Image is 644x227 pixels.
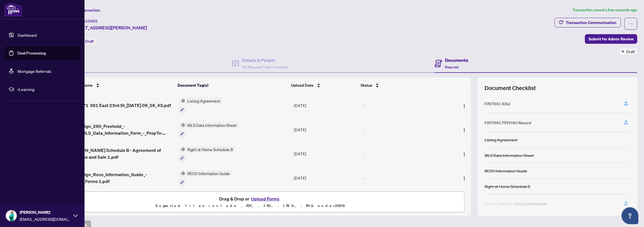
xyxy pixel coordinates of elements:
div: Listing Agreement [485,137,518,143]
img: Logo [462,104,467,108]
span: 2_DigiSign_290_Freehold_-_Sale_MLS_Data_Information_Form_-_PropTx-[PERSON_NAME].pdf [69,123,175,136]
div: MLS Data Information Sheet [485,152,534,158]
div: - [364,175,445,181]
div: - [364,102,445,108]
button: Submit for Admin Review [585,34,637,44]
span: Draft [85,39,94,44]
span: Listing Agreement [185,98,223,104]
button: Logo [460,125,469,134]
p: Supported files include .PDF, .JPG, .JPEG, .PNG under 25 MB [40,202,461,209]
span: Status [361,82,372,88]
span: Form 271 381 East 23rd St_[DATE] 09_26_43.pdf [69,102,171,109]
a: Mortgage Referrals [17,69,51,74]
span: [STREET_ADDRESS][PERSON_NAME] [70,24,147,31]
img: Status Icon [179,98,185,104]
img: Logo [462,176,467,181]
article: Transaction saved a few seconds ago [572,7,637,13]
span: 2_DigiSign_Reco_Information_Guide_-_RECO_Forms 1.pdf [69,171,175,185]
div: - [364,126,445,133]
span: rLearning [17,86,76,92]
img: Profile Icon [6,210,17,221]
span: Draft [626,48,635,54]
button: Logo [460,149,469,158]
span: [EMAIL_ADDRESS][DOMAIN_NAME] [20,216,70,222]
button: Status IconRECO Information Guide [179,170,232,185]
button: Status IconListing Agreement [179,98,223,113]
img: Status Icon [179,146,185,152]
span: Drag & Drop or [219,195,281,202]
td: [DATE] [292,117,362,142]
span: RECO Information Guide [185,170,232,176]
td: [DATE] [292,142,362,166]
span: Upload Date [291,82,314,88]
img: Logo [462,152,467,157]
th: Document Tag(s) [175,77,288,93]
div: Right at Home Schedule B [485,183,530,189]
th: Upload Date [289,77,358,93]
span: Right at Home Schedule B [185,146,235,152]
h4: Documents [445,57,468,64]
span: Document Checklist [485,84,536,92]
th: (5) File Name [66,77,175,93]
td: [DATE] [292,93,362,117]
button: Open asap [621,207,638,224]
div: - [364,150,445,157]
img: Logo [462,128,467,132]
button: Status IconMLS Data Information Sheet [179,122,239,137]
span: 55995 [85,19,98,24]
a: Deal Processing [17,51,46,56]
a: Dashboard [17,32,37,38]
span: View Transaction [70,8,100,13]
button: Status IconRight at Home Schedule B [179,146,235,161]
div: FINTRAC ID(s) [485,101,510,107]
span: Submit for Admin Review [589,34,634,43]
span: MLS Data Information Sheet [185,122,239,128]
img: logo [5,3,22,16]
span: Required [445,65,458,69]
button: Upload Forms [249,195,281,202]
img: Status Icon [179,170,185,176]
button: Transaction Communication [554,18,621,27]
button: Logo [460,101,469,110]
td: [DATE] [292,166,362,190]
span: Drag & Drop orUpload FormsSupported files include .PDF, .JPG, .JPEG, .PNG under25MB [36,192,464,213]
div: FINTRAC PEP/HIO Record [485,119,531,126]
div: Transaction Communication [566,18,616,27]
th: Status [358,77,443,93]
div: RECO Information Guide [485,168,527,174]
h4: Details & People [242,57,288,64]
img: Status Icon [179,122,185,128]
span: ellipsis [629,22,633,26]
button: Logo [460,173,469,182]
span: 3/4 Required Fields Completed [242,65,288,69]
span: [PERSON_NAME] [20,209,70,215]
span: [PERSON_NAME] Schedule B - Agreement of Purchase and Sale 1.pdf [69,147,175,160]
